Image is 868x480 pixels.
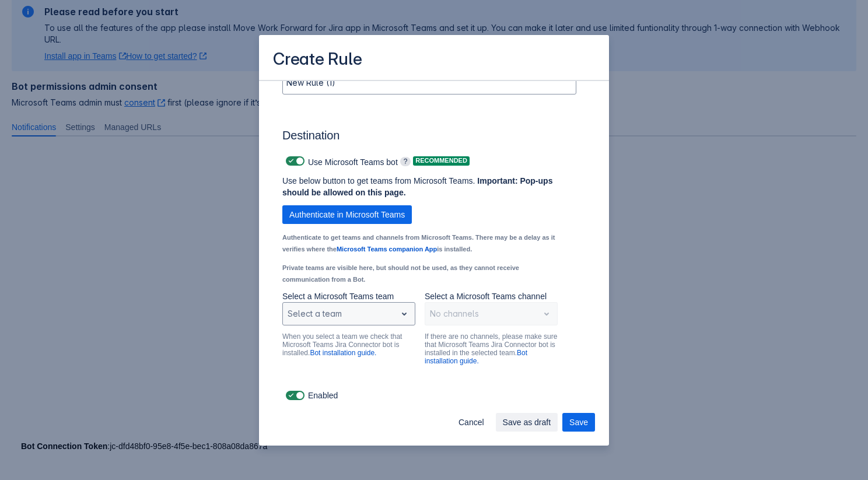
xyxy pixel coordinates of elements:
[459,413,484,432] span: Cancel
[413,157,470,164] span: Recommended
[282,205,412,224] button: Authenticate in Microsoft Teams
[282,264,519,283] small: Private teams are visible here, but should not be used, as they cannot receive communication from...
[282,234,555,253] small: Authenticate to get teams and channels from Microsoft Teams. There may be a delay as it verifies ...
[289,205,405,224] span: Authenticate in Microsoft Teams
[425,290,558,302] p: Select a Microsoft Teams channel
[503,413,551,432] span: Save as draft
[425,332,558,365] p: If there are no channels, please make sure that Microsoft Teams Jira Connector bot is installed i...
[425,349,527,365] a: Bot installation guide.
[397,307,411,321] span: open
[282,175,558,198] p: Use below button to get teams from Microsoft Teams.
[452,413,491,432] button: Cancel
[282,153,398,169] div: Use Microsoft Teams bot
[562,413,595,432] button: Save
[282,332,415,357] p: When you select a team we check that Microsoft Teams Jira Connector bot is installed.
[273,49,362,72] h3: Create Rule
[282,128,576,147] h3: Destination
[282,290,415,302] p: Select a Microsoft Teams team
[496,413,558,432] button: Save as draft
[569,413,588,432] span: Save
[283,72,576,93] input: Please enter the name of the rule here
[337,246,437,253] a: Microsoft Teams companion App
[400,157,411,166] span: ?
[310,349,376,357] a: Bot installation guide.
[259,80,609,405] div: Scrollable content
[282,387,586,404] div: Enabled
